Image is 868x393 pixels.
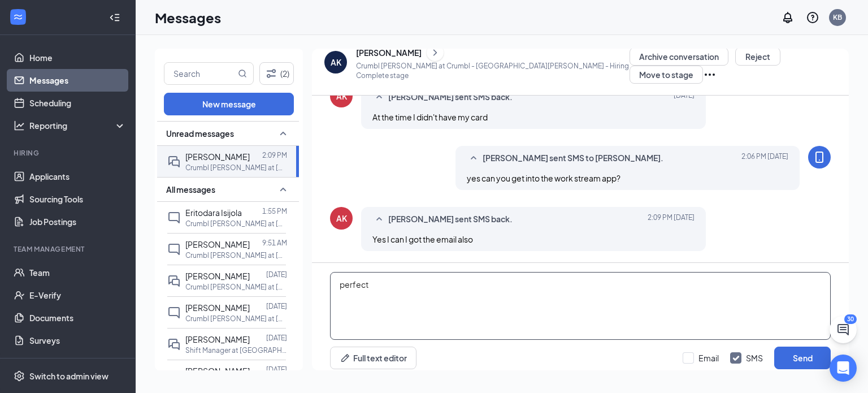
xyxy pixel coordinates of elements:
textarea: perfect [330,272,831,340]
span: Eritodara Isijola [185,208,242,218]
svg: Notifications [781,11,795,24]
svg: SmallChevronUp [467,152,480,165]
svg: Ellipses [703,68,717,81]
a: Job Postings [29,210,126,233]
span: yes can you get into the work stream app? [467,173,620,183]
svg: Collapse [109,12,120,23]
p: Crumbl [PERSON_NAME] at Crumbl - [GEOGRAPHIC_DATA][PERSON_NAME] - Hiring Complete stage [356,61,630,80]
p: Crumbl [PERSON_NAME] at [GEOGRAPHIC_DATA][PERSON_NAME] [185,314,287,323]
button: Move to stage [630,66,703,84]
span: [PERSON_NAME] sent SMS to [PERSON_NAME]. [483,152,663,165]
svg: ChatInactive [167,243,181,256]
h1: Messages [155,8,221,27]
svg: WorkstreamLogo [12,11,24,23]
p: Crumbl [PERSON_NAME] at [GEOGRAPHIC_DATA][PERSON_NAME] [185,251,287,260]
p: [DATE] [266,365,287,374]
div: [PERSON_NAME] [356,47,422,58]
p: Shift Manager at [GEOGRAPHIC_DATA][PERSON_NAME] [185,346,287,355]
a: Scheduling [29,92,126,114]
div: Hiring [14,148,124,158]
div: Reporting [29,120,127,131]
svg: Settings [14,370,25,382]
svg: DoubleChat [167,338,181,351]
p: [DATE] [266,333,287,343]
span: [PERSON_NAME] [185,271,250,281]
svg: Filter [264,67,278,80]
p: 9:51 AM [262,238,287,248]
a: Documents [29,306,126,329]
svg: SmallChevronUp [372,213,386,226]
span: [PERSON_NAME] [185,366,250,376]
svg: Analysis [14,120,25,131]
span: [DATE] 2:06 PM [741,152,788,165]
a: Surveys [29,329,126,352]
p: Crumbl [PERSON_NAME] at [GEOGRAPHIC_DATA][PERSON_NAME] [185,163,287,172]
svg: SmallChevronUp [276,127,290,140]
button: New message [164,93,294,115]
span: [DATE] 2:09 PM [648,213,695,226]
input: Search [164,63,236,84]
svg: ChatInactive [167,369,181,383]
p: 2:09 PM [262,150,287,160]
svg: Pen [340,352,351,364]
div: AK [336,213,347,224]
p: [DATE] [266,301,287,311]
button: Archive conversation [630,47,728,66]
a: Home [29,46,126,69]
span: Yes I can I got the email also [372,234,473,244]
button: Full text editorPen [330,347,416,369]
svg: QuestionInfo [806,11,819,24]
svg: MobileSms [813,150,826,164]
p: [DATE] [266,270,287,279]
a: Team [29,261,126,284]
span: All messages [166,184,215,195]
span: [PERSON_NAME] [185,334,250,344]
button: ChatActive [830,316,857,343]
p: 1:55 PM [262,206,287,216]
a: Applicants [29,165,126,188]
a: Sourcing Tools [29,188,126,210]
svg: ChatActive [836,323,850,336]
p: Crumbl [PERSON_NAME] at [GEOGRAPHIC_DATA][PERSON_NAME] [185,282,287,292]
div: Open Intercom Messenger [830,355,857,382]
svg: SmallChevronUp [276,183,290,196]
span: [PERSON_NAME] [185,152,250,162]
button: Send [774,347,831,369]
button: Reject [735,47,780,66]
span: [DATE] [674,90,695,104]
span: At the time I didn't have my card [372,112,488,122]
span: [PERSON_NAME] sent SMS back. [388,213,513,226]
div: 30 [844,314,857,324]
div: AK [331,57,341,68]
div: Switch to admin view [29,370,108,382]
svg: MagnifyingGlass [238,69,247,78]
button: ChevronRight [427,44,444,61]
div: AK [336,90,347,102]
span: [PERSON_NAME] [185,239,250,249]
p: Crumbl [PERSON_NAME] at [GEOGRAPHIC_DATA][PERSON_NAME] [185,219,287,228]
svg: ChatInactive [167,306,181,319]
svg: DoubleChat [167,274,181,288]
span: [PERSON_NAME] sent SMS back. [388,90,513,104]
svg: ChatInactive [167,211,181,224]
a: E-Verify [29,284,126,306]
div: Team Management [14,244,124,254]
span: Unread messages [166,128,234,139]
div: KB [833,12,842,22]
a: Messages [29,69,126,92]
svg: SmallChevronUp [372,90,386,104]
button: Filter (2) [259,62,294,85]
svg: DoubleChat [167,155,181,169]
svg: ChevronRight [429,46,441,59]
span: [PERSON_NAME] [185,303,250,313]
